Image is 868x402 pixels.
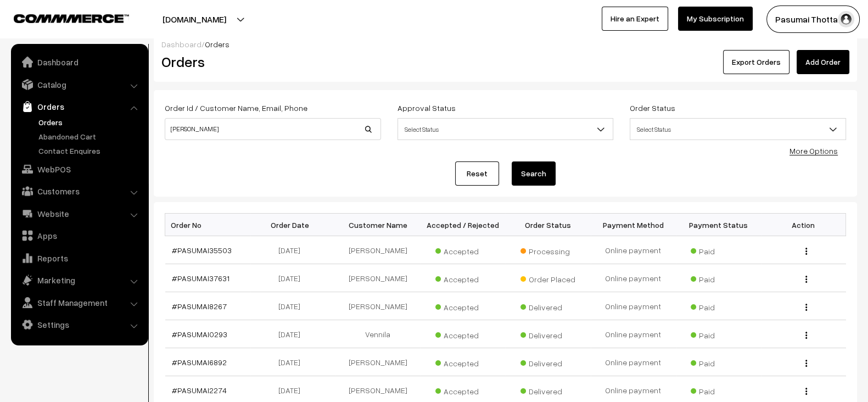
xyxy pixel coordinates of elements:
button: Search [512,161,556,186]
span: Accepted [435,383,490,397]
span: Orders [205,40,229,49]
span: Paid [691,327,746,341]
img: COMMMERCE [14,14,129,23]
span: Accepted [435,327,490,341]
td: Online payment [591,264,676,292]
a: Customers [14,181,144,201]
a: Orders [36,116,144,128]
td: Online payment [591,292,676,320]
td: Vennila [335,320,421,348]
td: Online payment [591,236,676,264]
a: Reset [455,161,499,186]
span: Accepted [435,271,490,285]
td: [DATE] [250,320,335,348]
a: Add Order [797,50,849,74]
h2: Orders [161,53,380,70]
td: Online payment [591,348,676,376]
a: More Options [789,146,838,155]
a: Reports [14,248,144,268]
span: Accepted [435,355,490,369]
td: [DATE] [250,264,335,292]
span: Select Status [398,120,613,139]
th: Action [761,214,846,236]
a: Settings [14,315,144,334]
div: / [161,38,849,50]
a: Catalog [14,75,144,94]
a: Website [14,204,144,224]
th: Order Date [250,214,335,236]
td: [PERSON_NAME] [335,292,421,320]
img: Menu [805,304,807,311]
th: Accepted / Rejected [421,214,506,236]
a: COMMMERCE [14,11,110,24]
a: Contact Enquires [36,145,144,157]
td: [PERSON_NAME] [335,264,421,292]
a: #PASUMAI6892 [172,358,227,367]
th: Order Status [506,214,591,236]
a: WebPOS [14,159,144,179]
span: Delivered [520,383,575,397]
span: Accepted [435,299,490,313]
a: Hire an Expert [602,7,668,31]
a: #PASUMAI35503 [172,245,232,255]
span: Delivered [520,327,575,341]
th: Order No [165,214,250,236]
span: Accepted [435,243,490,257]
td: [DATE] [250,348,335,376]
td: [DATE] [250,236,335,264]
td: [DATE] [250,292,335,320]
a: #PASUMAI37631 [172,273,229,283]
img: Menu [805,276,807,283]
span: Paid [691,299,746,313]
a: Dashboard [14,52,144,72]
th: Payment Method [591,214,676,236]
span: Delivered [520,355,575,369]
span: Select Status [630,120,845,139]
img: Menu [805,360,807,367]
td: [PERSON_NAME] [335,236,421,264]
button: [DOMAIN_NAME] [124,5,265,33]
label: Order Id / Customer Name, Email, Phone [165,102,307,114]
span: Paid [691,271,746,285]
label: Order Status [630,102,675,114]
a: Abandoned Cart [36,131,144,142]
span: Processing [520,243,575,257]
th: Customer Name [335,214,421,236]
label: Approval Status [397,102,456,114]
a: Orders [14,97,144,116]
span: Paid [691,383,746,397]
span: Order Placed [520,271,575,285]
a: #PASUMAI8267 [172,302,227,311]
span: Paid [691,355,746,369]
span: Paid [691,243,746,257]
a: Staff Management [14,293,144,312]
img: user [838,11,854,27]
img: Menu [805,248,807,255]
a: Apps [14,226,144,245]
a: My Subscription [678,7,753,31]
button: Pasumai Thotta… [766,5,860,33]
span: Select Status [630,118,846,140]
img: Menu [805,332,807,339]
span: Delivered [520,299,575,313]
a: Dashboard [161,40,201,49]
input: Order Id / Customer Name / Customer Email / Customer Phone [165,118,381,140]
td: Online payment [591,320,676,348]
a: #PASUMAI2274 [172,386,227,395]
img: Menu [805,388,807,395]
a: Marketing [14,270,144,290]
td: [PERSON_NAME] [335,348,421,376]
a: #PASUMAI0293 [172,330,227,339]
button: Export Orders [723,50,789,74]
span: Select Status [397,118,614,140]
th: Payment Status [676,214,761,236]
